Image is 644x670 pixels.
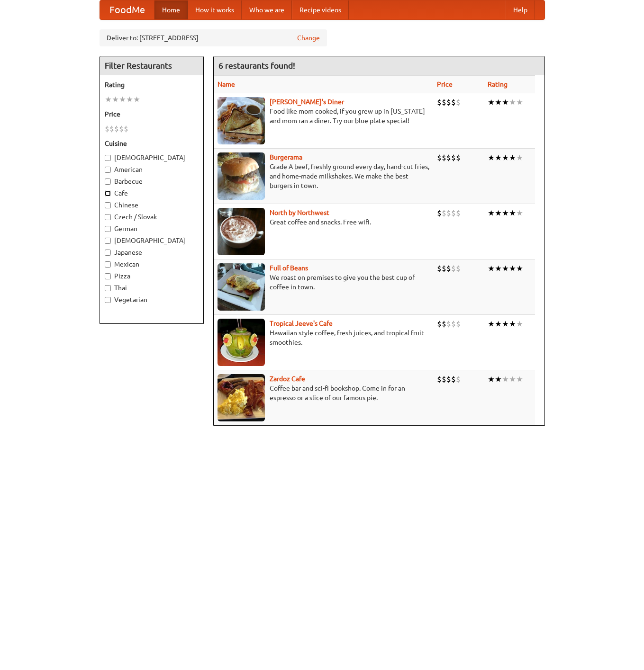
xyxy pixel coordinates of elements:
[270,264,308,272] a: Full of Beans
[218,217,429,227] p: Great coffee and snacks. Free wifi.
[446,97,451,107] li: $
[218,97,265,144] img: sallys.jpg
[105,236,199,245] label: [DEMOGRAPHIC_DATA]
[105,297,111,303] input: Vegetarian
[218,273,429,292] p: We roast on premises to give you the best cup of coffee in town.
[488,152,495,163] li: ★
[509,263,516,274] li: ★
[105,224,199,233] label: German
[495,263,502,274] li: ★
[105,179,111,185] input: Barbecue
[442,263,446,274] li: $
[105,109,199,119] h5: Price
[495,208,502,218] li: ★
[105,226,111,232] input: German
[105,212,199,222] label: Czech / Slovak
[442,319,446,329] li: $
[105,200,199,210] label: Chinese
[105,271,199,281] label: Pizza
[502,97,509,107] li: ★
[105,202,111,208] input: Chinese
[509,319,516,329] li: ★
[456,97,461,107] li: $
[218,162,429,190] p: Grade A beef, freshly ground every day, hand-cut fries, and home-made milkshakes. We make the bes...
[105,273,111,279] input: Pizza
[105,94,112,105] li: ★
[509,97,516,107] li: ★
[270,98,344,106] a: [PERSON_NAME]'s Diner
[502,319,509,329] li: ★
[516,97,523,107] li: ★
[488,263,495,274] li: ★
[218,263,265,311] img: beans.jpg
[495,374,502,384] li: ★
[437,97,442,107] li: $
[456,319,461,329] li: $
[218,208,265,255] img: north.jpg
[105,283,199,293] label: Thai
[516,319,523,329] li: ★
[451,97,456,107] li: $
[442,374,446,384] li: $
[456,152,461,163] li: $
[270,320,333,327] a: Tropical Jeeve's Cafe
[502,152,509,163] li: ★
[124,124,128,134] li: $
[437,319,442,329] li: $
[100,29,327,46] div: Deliver to: [STREET_ADDRESS]
[105,190,111,197] input: Cafe
[509,152,516,163] li: ★
[437,263,442,274] li: $
[218,319,265,366] img: jeeves.jpg
[446,374,451,384] li: $
[105,188,199,198] label: Cafe
[100,0,154,19] a: FoodMe
[126,94,133,105] li: ★
[119,94,126,105] li: ★
[188,0,242,19] a: How it works
[437,208,442,218] li: $
[105,165,199,174] label: American
[105,177,199,186] label: Barbecue
[105,295,199,304] label: Vegetarian
[502,208,509,218] li: ★
[446,152,451,163] li: $
[105,248,199,257] label: Japanese
[446,263,451,274] li: $
[105,155,111,161] input: [DEMOGRAPHIC_DATA]
[105,285,111,291] input: Thai
[456,374,461,384] li: $
[105,261,111,268] input: Mexican
[218,107,429,125] p: Food like mom cooked, if you grew up in [US_STATE] and mom ran a diner. Try our blue plate special!
[446,319,451,329] li: $
[509,208,516,218] li: ★
[297,33,320,43] a: Change
[270,209,329,216] a: North by Northwest
[495,97,502,107] li: ★
[154,0,188,19] a: Home
[488,374,495,384] li: ★
[516,263,523,274] li: ★
[105,238,111,244] input: [DEMOGRAPHIC_DATA]
[119,124,124,134] li: $
[242,0,292,19] a: Who we are
[451,374,456,384] li: $
[451,152,456,163] li: $
[109,124,114,134] li: $
[105,259,199,269] label: Mexican
[292,0,349,19] a: Recipe videos
[105,214,111,220] input: Czech / Slovak
[488,208,495,218] li: ★
[495,152,502,163] li: ★
[495,319,502,329] li: ★
[270,153,302,161] a: Burgerama
[451,208,456,218] li: $
[488,80,508,88] a: Rating
[218,61,295,70] ng-pluralize: 6 restaurants found!
[270,375,305,383] a: Zardoz Cafe
[516,152,523,163] li: ★
[112,94,119,105] li: ★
